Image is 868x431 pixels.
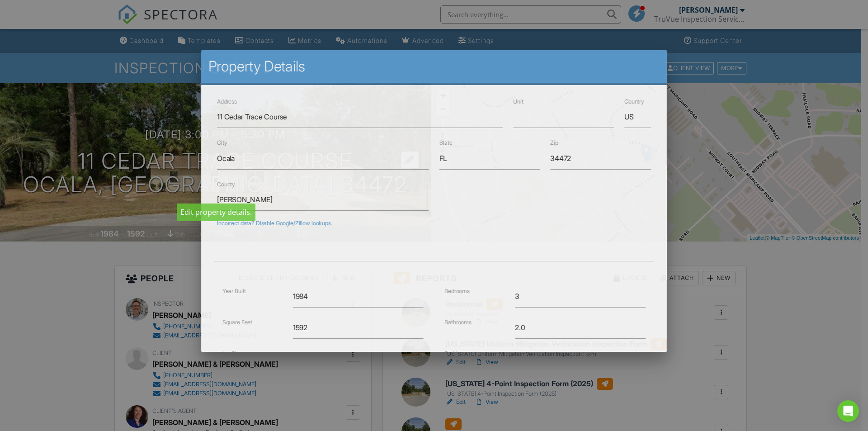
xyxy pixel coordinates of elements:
[222,350,242,357] label: Lot Size
[624,98,644,105] label: Country
[217,98,237,105] label: Address
[217,181,235,188] label: County
[217,220,651,227] div: Incorrect data? Disable Google/Zillow lookups.
[222,288,246,294] label: Year Built
[222,319,252,326] label: Square Feet
[444,350,463,357] label: Parking
[444,288,470,294] label: Bedrooms
[217,140,227,147] label: City
[550,140,558,147] label: Zip
[514,98,524,105] label: Unit
[439,140,453,147] label: State
[837,400,859,422] div: Open Intercom Messenger
[208,57,660,76] h2: Property Details
[444,319,471,326] label: Bathrooms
